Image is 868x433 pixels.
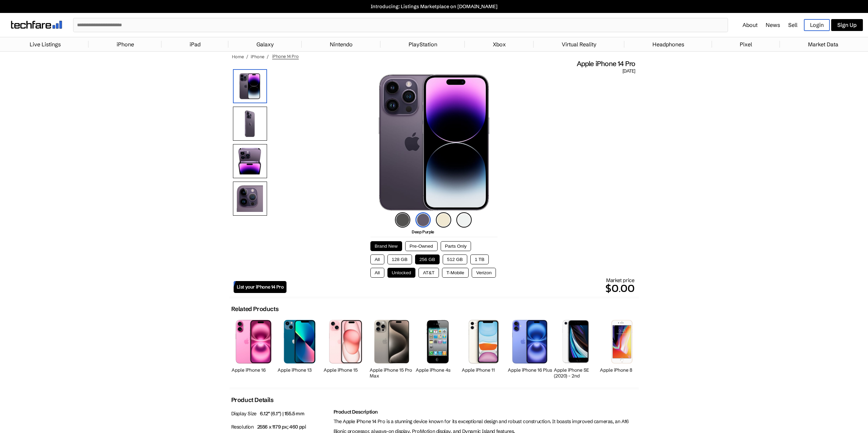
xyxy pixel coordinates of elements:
[441,241,471,251] button: Parts Only
[443,254,467,264] button: 512 GB
[267,54,269,59] span: /
[284,320,316,363] img: iPhone 13
[508,316,552,381] a: iPhone 16 Plus Apple iPhone 16 Plus
[442,268,469,278] button: T-Mobile
[415,254,440,264] button: 256 GB
[370,241,402,251] button: Brand New
[395,212,410,228] img: space-black-icon
[600,367,644,373] h2: Apple iPhone 8
[600,316,644,381] a: iPhone 8 Apple iPhone 8
[253,37,277,51] a: Galaxy
[286,280,634,296] p: $0.00
[231,422,330,432] p: Resolution
[436,212,451,228] img: gold-icon
[232,367,276,373] h2: Apple iPhone 16
[554,316,598,381] a: iPhone SE 2nd Gen Apple iPhone SE (2020) - 2nd Generation
[236,320,271,363] img: iPhone 16
[462,367,506,373] h2: Apple iPhone 11
[415,212,431,228] img: deep-purple-icon
[456,212,472,228] img: silver-icon
[611,320,633,363] img: iPhone 8
[324,367,368,373] h2: Apple iPhone 15
[742,21,757,28] a: About
[232,316,276,381] a: iPhone 16 Apple iPhone 16
[260,411,305,417] span: 6.12” (6.1”) | 155.5 mm
[788,21,797,28] a: Sell
[512,320,547,363] img: iPhone 16 Plus
[370,268,384,278] button: All
[278,367,322,373] h2: Apple iPhone 13
[370,316,414,381] a: iPhone 15 Pro Max Apple iPhone 15 Pro Max
[374,320,409,364] img: iPhone 15 Pro Max
[766,21,780,28] a: News
[257,424,306,430] span: 2556 x 1179 px; 460 ppi
[113,37,137,51] a: iPhone
[418,268,439,278] button: AT&T
[233,107,267,141] img: Rear
[246,54,248,59] span: /
[470,254,489,264] button: 1 TB
[558,37,600,51] a: Virtual Reality
[622,68,635,74] span: [DATE]
[234,281,287,293] a: List your iPhone 14 Pro
[272,53,299,59] span: iPhone 14 Pro
[554,367,598,385] h2: Apple iPhone SE (2020) - 2nd Generation
[329,320,362,363] img: iPhone 15
[11,21,62,29] img: techfare logo
[387,254,412,264] button: 128 GB
[649,37,688,51] a: Headphones
[804,19,830,31] a: Login
[387,268,416,278] button: Unlocked
[3,3,865,10] a: Introducing: Listings Marketplace on [DOMAIN_NAME]
[232,54,244,59] a: Home
[472,268,496,278] button: Verizon
[562,320,589,363] img: iPhone SE 2nd Gen
[508,367,552,373] h2: Apple iPhone 16 Plus
[412,229,434,234] span: Deep Purple
[326,37,356,51] a: Nintendo
[469,320,499,364] img: iPhone 11
[233,69,267,103] img: iPhone 14 Pro
[233,144,267,178] img: Both
[231,305,279,313] h2: Related Products
[370,367,414,379] h2: Apple iPhone 15 Pro Max
[237,284,284,290] span: List your iPhone 14 Pro
[462,316,506,381] a: iPhone 11 Apple iPhone 11
[233,182,267,216] img: Camera
[416,320,460,364] img: iPhone 4s
[334,409,637,415] h2: Product Description
[286,277,634,296] div: Market price
[251,54,264,59] a: iPhone
[416,367,460,373] h2: Apple iPhone 4s
[186,37,204,51] a: iPad
[405,37,441,51] a: PlayStation
[324,316,368,381] a: iPhone 15 Apple iPhone 15
[370,254,384,264] button: All
[278,316,322,381] a: iPhone 13 Apple iPhone 13
[379,74,490,211] img: iPhone 14 Pro
[577,59,635,68] span: Apple iPhone 14 Pro
[26,37,64,51] a: Live Listings
[405,241,438,251] button: Pre-Owned
[805,37,842,51] a: Market Data
[231,409,330,419] p: Display Size
[416,316,460,381] a: iPhone 4s Apple iPhone 4s
[736,37,755,51] a: Pixel
[489,37,509,51] a: Xbox
[231,396,274,404] h2: Product Details
[831,19,863,31] a: Sign Up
